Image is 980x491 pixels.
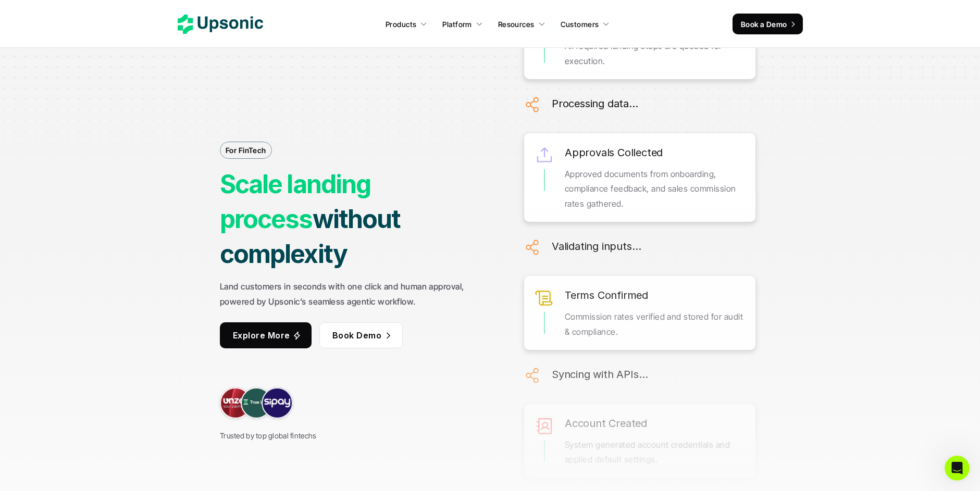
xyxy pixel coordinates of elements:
h6: Approvals Collected [565,144,663,161]
strong: without complexity [220,204,405,269]
h6: Processing data… [552,95,638,112]
p: Resources [498,19,535,30]
a: Products [379,15,433,33]
p: All required landing steps are queued for execution. [565,39,745,69]
p: For FinTech [226,145,266,156]
p: Platform [442,19,472,30]
p: Customers [561,19,599,30]
p: Book Demo [332,328,381,343]
strong: Scale landing process [220,169,375,234]
p: Approved documents from onboarding, compliance feedback, and sales commission rates gathered. [565,167,745,211]
p: Products [386,19,416,30]
iframe: Intercom live chat [945,456,970,481]
h6: Terms Confirmed [565,286,648,304]
h6: Syncing with APIs… [552,366,648,383]
strong: Land customers in seconds with one click and human approval, powered by Upsonic’s seamless agenti... [220,281,466,307]
p: Explore More [233,328,290,343]
a: Explore More [220,322,312,348]
a: Book Demo [319,322,402,348]
p: Book a Demo [741,19,787,30]
p: System generated account credentials and applied default settings. [565,437,745,468]
h6: Validating inputs… [552,237,641,255]
p: Trusted by top global fintechs [220,429,316,442]
p: Commission rates verified and stored for audit & compliance. [565,309,745,339]
h6: Account Created [565,414,647,432]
